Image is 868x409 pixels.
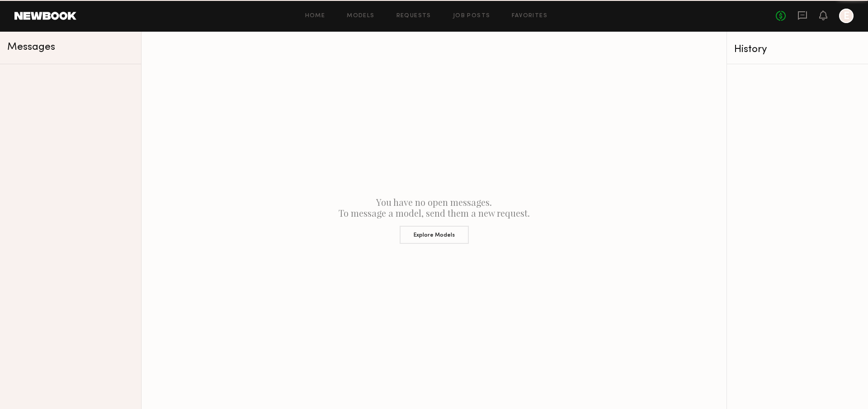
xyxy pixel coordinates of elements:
[149,219,719,244] a: Explore Models
[839,9,854,23] a: E
[400,226,469,244] button: Explore Models
[347,13,374,19] a: Models
[396,13,431,19] a: Requests
[7,42,55,52] span: Messages
[734,44,861,55] div: History
[142,32,726,409] div: You have no open messages. To message a model, send them a new request.
[305,13,325,19] a: Home
[453,13,491,19] a: Job Posts
[512,13,547,19] a: Favorites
